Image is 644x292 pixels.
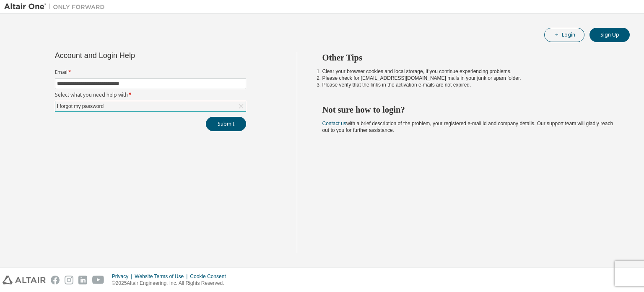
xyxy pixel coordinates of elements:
[112,273,135,280] div: Privacy
[112,280,231,287] p: © 2025 Altair Engineering, Inc. All Rights Reserved.
[51,276,60,284] img: facebook.svg
[322,121,346,126] a: Contact us
[55,69,246,76] label: Email
[78,276,87,284] img: linkedin.svg
[589,28,630,42] button: Sign Up
[65,276,73,284] img: instagram.svg
[190,273,231,280] div: Cookie Consent
[4,3,109,11] img: Altair One
[322,104,615,115] h2: Not sure how to login?
[544,28,584,42] button: Login
[56,102,105,111] div: I forgot my password
[322,121,613,133] span: with a brief description of the problem, your registered e-mail id and company details. Our suppo...
[322,75,615,82] li: Please check for [EMAIL_ADDRESS][DOMAIN_NAME] mails in your junk or spam folder.
[55,52,208,59] div: Account and Login Help
[55,101,246,111] div: I forgot my password
[92,276,104,284] img: youtube.svg
[322,68,615,75] li: Clear your browser cookies and local storage, if you continue experiencing problems.
[322,52,615,63] h2: Other Tips
[322,82,615,88] li: Please verify that the links in the activation e-mails are not expired.
[3,276,46,284] img: altair_logo.svg
[135,273,190,280] div: Website Terms of Use
[206,117,246,131] button: Submit
[55,92,246,98] label: Select what you need help with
